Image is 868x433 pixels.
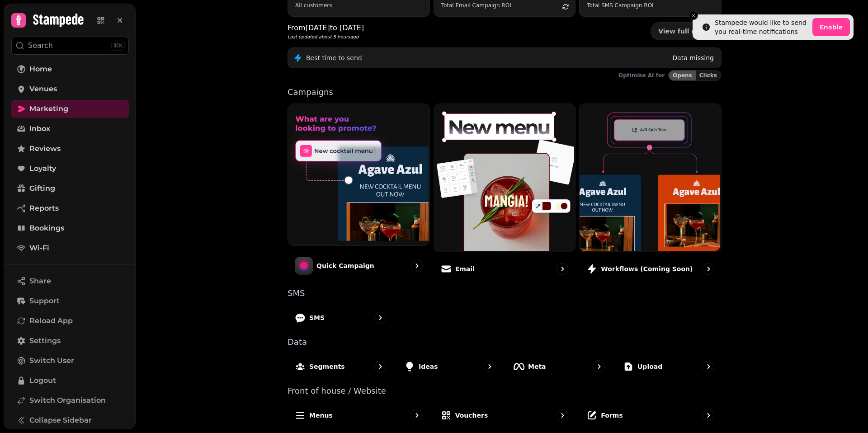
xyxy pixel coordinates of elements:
p: Data [288,338,722,346]
p: Menus [309,411,333,420]
span: Switch Organisation [29,395,106,406]
p: Workflows (coming soon) [601,264,693,273]
button: Collapse Sidebar [11,411,129,429]
p: Ideas [419,362,438,371]
button: Clicks [696,71,721,80]
a: Wi-Fi [11,239,129,257]
p: Last updated about 5 hours ago [288,33,364,40]
p: From [DATE] to [DATE] [288,23,364,33]
span: Marketing [29,104,68,114]
p: SMS [288,289,722,297]
svg: go to [558,411,567,420]
p: Vouchers [455,411,488,420]
p: Search [28,40,53,51]
a: Forms [579,402,722,428]
p: Front of house / Website [288,387,722,395]
a: Home [11,60,129,78]
p: Forms [601,411,623,420]
button: Switch User [11,352,129,370]
div: Stampede would like to send you real-time notifications [715,18,809,36]
button: Logout [11,372,129,390]
button: Search⌘K [11,37,129,55]
svg: go to [594,362,604,371]
span: Support [29,296,60,306]
a: Inbox [11,120,129,138]
p: Segments [309,362,345,371]
span: Clicks [699,73,717,78]
p: Total Email Campaign ROI [441,2,511,9]
span: Inbox [29,123,50,134]
a: Reviews [11,140,129,158]
p: Email [455,264,475,273]
a: Ideas [397,353,503,380]
a: Switch Organisation [11,391,129,409]
a: Reports [11,199,129,217]
span: Share [29,276,51,287]
button: Share [11,272,129,290]
a: Quick CampaignQuick Campaign [288,104,430,282]
svg: go to [704,362,713,371]
div: ⌘K [111,41,125,51]
a: Meta [506,353,612,380]
button: Reload App [11,312,129,330]
a: View full report [651,22,722,40]
span: Collapse Sidebar [29,415,92,426]
p: All customers [295,2,332,9]
span: Switch User [29,355,74,366]
a: Bookings [11,219,129,237]
svg: go to [704,411,713,420]
p: Quick Campaign [316,261,374,270]
svg: go to [558,264,567,273]
a: Upload [616,353,722,380]
span: Reports [29,203,59,214]
a: Gifting [11,179,129,198]
button: Enable [812,18,850,36]
p: SMS [309,313,325,322]
span: Home [29,64,52,75]
p: Data missing [672,53,714,62]
a: Vouchers [434,402,576,428]
span: Wi-Fi [29,243,49,254]
p: Total SMS Campaign ROI [587,2,653,9]
a: Loyalty [11,160,129,178]
button: Close toast [689,11,698,20]
span: Loyalty [29,163,56,174]
svg: go to [376,362,385,371]
svg: go to [704,264,713,273]
a: SMS [288,305,393,331]
span: Reviews [29,143,61,154]
a: Menus [288,402,430,428]
img: Email [433,103,575,251]
svg: go to [412,261,421,270]
span: Bookings [29,223,64,234]
svg: go to [376,313,385,322]
a: Settings [11,332,129,350]
svg: go to [485,362,494,371]
p: Meta [528,362,546,371]
span: Gifting [29,183,55,194]
a: EmailEmail [434,104,576,282]
span: Reload App [29,315,73,326]
span: Logout [29,375,56,386]
span: Opens [673,73,692,78]
span: Settings [29,335,61,346]
img: Workflows (coming soon) [579,103,720,251]
button: Support [11,292,129,310]
span: Venues [29,84,57,94]
a: Segments [288,353,393,380]
a: Workflows (coming soon)Workflows (coming soon) [579,104,722,282]
p: Optimise AI for [618,72,665,79]
svg: go to [412,411,421,420]
p: Campaigns [288,88,722,96]
p: Upload [637,362,662,371]
img: Quick Campaign [287,103,429,245]
button: Opens [669,71,696,80]
a: Venues [11,80,129,98]
p: Best time to send [306,53,362,62]
a: Marketing [11,100,129,118]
